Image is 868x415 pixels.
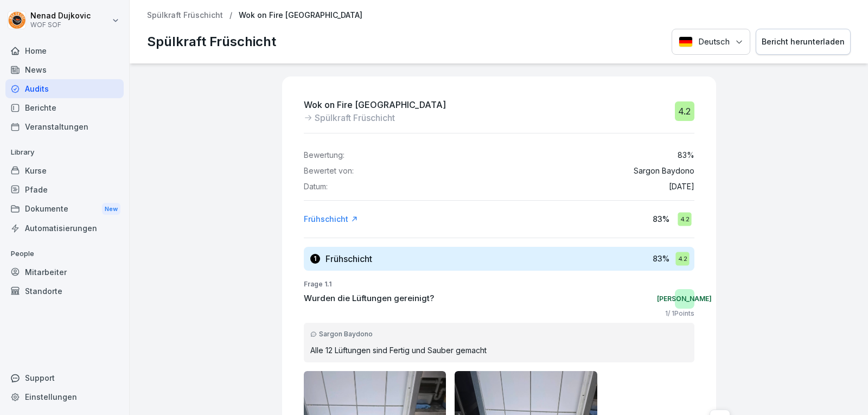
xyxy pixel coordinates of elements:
a: Audits [5,79,124,98]
p: Datum: [304,182,328,191]
p: Wok on Fire [GEOGRAPHIC_DATA] [304,98,446,111]
h3: Frühschicht [325,253,372,265]
div: 4.2 [675,252,689,265]
a: Einstellungen [5,387,124,406]
a: Automatisierungen [5,219,124,238]
p: 83 % [653,213,669,225]
p: Deutsch [698,36,730,48]
p: WOF SOF [30,21,91,29]
p: 83 % [678,151,694,160]
p: Frage 1.1 [304,279,694,289]
div: New [102,203,120,215]
div: Support [5,368,124,387]
img: Deutsch [679,36,693,47]
p: Wok on Fire [GEOGRAPHIC_DATA] [239,11,362,20]
p: [DATE] [669,182,694,191]
a: Standorte [5,282,124,301]
button: Language [672,29,750,55]
a: Kurse [5,161,124,180]
div: Bericht herunterladen [762,36,845,48]
a: Frühschicht [304,214,358,225]
a: News [5,60,124,79]
a: Spülkraft Früschicht [147,11,223,20]
p: Library [5,144,124,161]
p: Bewertung: [304,151,344,160]
a: Pfade [5,180,124,199]
div: 1 [310,254,320,264]
p: Alle 12 Lüftungen sind Fertig und Sauber gemacht [310,344,688,356]
p: Bewertet von: [304,167,354,176]
button: Bericht herunterladen [756,29,851,55]
p: Spülkraft Früschicht [147,32,276,52]
p: Wurden die Lüftungen gereinigt? [304,292,434,305]
a: Mitarbeiter [5,263,124,282]
p: Sargon Baydono [634,167,694,176]
div: Dokumente [5,199,124,219]
div: [PERSON_NAME] [675,289,694,309]
div: 4.2 [675,101,694,121]
p: Nenad Dujkovic [30,11,91,21]
div: Sargon Baydono [310,329,688,339]
p: People [5,245,124,263]
div: 4.2 [678,212,691,226]
p: Spülkraft Früschicht [315,111,395,124]
p: 1 / 1 Points [665,309,694,318]
p: 83 % [653,253,669,264]
a: Berichte [5,98,124,117]
a: Veranstaltungen [5,117,124,136]
a: DokumenteNew [5,199,124,219]
p: / [229,11,232,20]
a: Home [5,41,124,60]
